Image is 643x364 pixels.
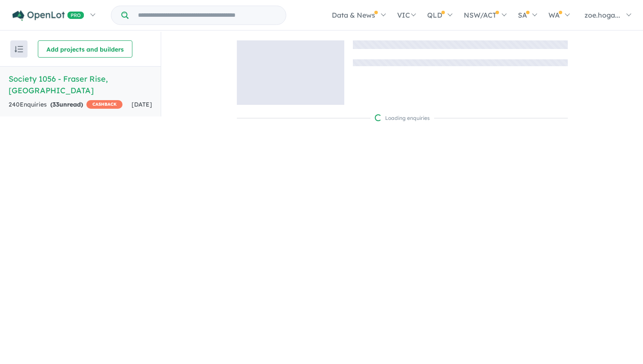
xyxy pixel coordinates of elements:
[9,73,152,96] h5: Society 1056 - Fraser Rise , [GEOGRAPHIC_DATA]
[52,101,59,108] span: 33
[50,101,83,108] strong: ( unread)
[12,10,84,21] img: Openlot PRO Logo White
[585,11,620,19] span: zoe.hoga...
[38,40,132,58] button: Add projects and builders
[9,100,122,110] div: 240 Enquir ies
[86,100,122,109] span: CASHBACK
[130,6,284,24] input: Try estate name, suburb, builder or developer
[15,46,23,52] img: sort.svg
[375,114,430,122] div: Loading enquiries
[132,101,152,108] span: [DATE]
